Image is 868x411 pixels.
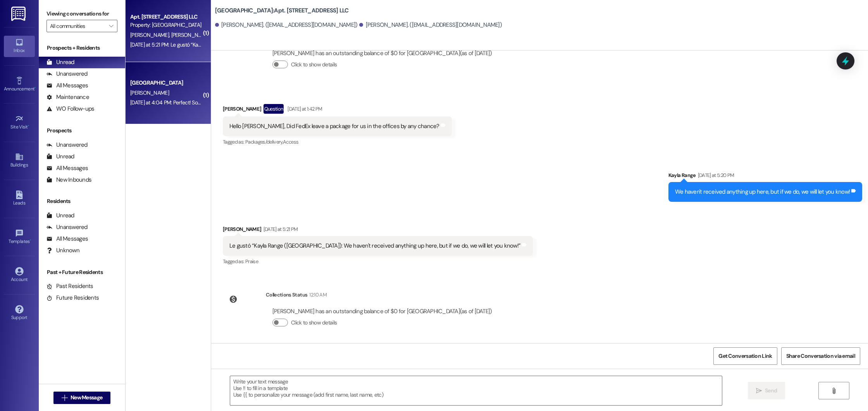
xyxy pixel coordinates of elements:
[46,58,74,66] div: Unread
[215,21,358,29] div: [PERSON_NAME]. ([EMAIL_ADDRESS][DOMAIN_NAME])
[713,347,777,365] button: Get Conversation Link
[359,21,502,29] div: [PERSON_NAME]. ([EMAIL_ADDRESS][DOMAIN_NAME])
[4,188,35,209] a: Leads
[46,8,117,20] label: Viewing conversations for
[46,223,88,231] div: Unanswered
[130,79,202,87] div: [GEOGRAPHIC_DATA]
[291,319,337,327] label: Click to show details
[266,291,307,299] div: Collections Status
[34,85,36,90] span: •
[748,382,785,399] button: Send
[4,265,35,286] a: Account
[130,31,171,38] span: [PERSON_NAME]
[11,7,27,21] img: ResiDesk Logo
[4,303,35,324] a: Support
[53,392,111,404] button: New Message
[46,176,91,184] div: New Inbounds
[130,21,202,29] div: Property: [GEOGRAPHIC_DATA]
[39,127,125,135] div: Prospects
[272,307,492,316] div: [PERSON_NAME] has an outstanding balance of $0 for [GEOGRAPHIC_DATA] (as of [DATE])
[46,70,88,78] div: Unanswered
[46,294,99,302] div: Future Residents
[46,212,74,220] div: Unread
[696,171,734,179] div: [DATE] at 5:20 PM
[4,112,35,133] a: Site Visit •
[781,347,860,365] button: Share Conversation via email
[223,256,533,267] div: Tagged as:
[46,141,88,149] div: Unanswered
[130,99,249,106] div: [DATE] at 4:04 PM: Perfect! Sounds great. Thank you!
[668,171,862,182] div: Kayla Range
[4,36,35,57] a: Inbox
[291,61,337,69] label: Click to show details
[130,13,202,21] div: Apt. [STREET_ADDRESS] LLC
[262,225,298,233] div: [DATE] at 5:21 PM
[272,49,492,57] div: [PERSON_NAME] has an outstanding balance of $0 for [GEOGRAPHIC_DATA] (as of [DATE])
[831,388,837,394] i: 
[223,225,533,236] div: [PERSON_NAME]
[71,394,102,402] span: New Message
[46,93,89,101] div: Maintenance
[4,150,35,171] a: Buildings
[39,197,125,205] div: Residents
[215,7,349,15] b: [GEOGRAPHIC_DATA]: Apt. [STREET_ADDRESS] LLC
[50,20,105,32] input: All communities
[171,31,210,38] span: [PERSON_NAME]
[46,82,88,90] div: All Messages
[245,139,283,145] span: Packages/delivery ,
[46,282,93,290] div: Past Residents
[46,153,74,161] div: Unread
[30,238,31,243] span: •
[223,136,452,147] div: Tagged as:
[718,352,772,360] span: Get Conversation Link
[39,44,125,52] div: Prospects + Residents
[283,139,298,145] span: Access
[229,122,439,130] div: Hello [PERSON_NAME], Did FedEx leave a package for us in the offices by any chance?
[4,227,35,248] a: Templates •
[62,395,67,401] i: 
[46,246,79,255] div: Unknown
[223,104,452,116] div: [PERSON_NAME]
[245,258,258,265] span: Praise
[765,387,777,395] span: Send
[229,242,520,250] div: Le gustó “Kayla Range ([GEOGRAPHIC_DATA]): We haven't received anything up here, but if we do, we...
[46,105,94,113] div: WO Follow-ups
[39,268,125,276] div: Past + Future Residents
[28,123,29,128] span: •
[307,291,327,299] div: 12:10 AM
[786,352,855,360] span: Share Conversation via email
[675,188,850,196] div: We haven't received anything up here, but if we do, we will let you know!
[263,104,284,114] div: Question
[130,41,439,48] div: [DATE] at 5:21 PM: Le gustó “Kayla Range ([GEOGRAPHIC_DATA]): We haven't received anything up her...
[46,164,88,172] div: All Messages
[756,388,762,394] i: 
[130,89,169,96] span: [PERSON_NAME]
[109,23,113,29] i: 
[286,105,322,113] div: [DATE] at 1:42 PM
[46,235,88,243] div: All Messages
